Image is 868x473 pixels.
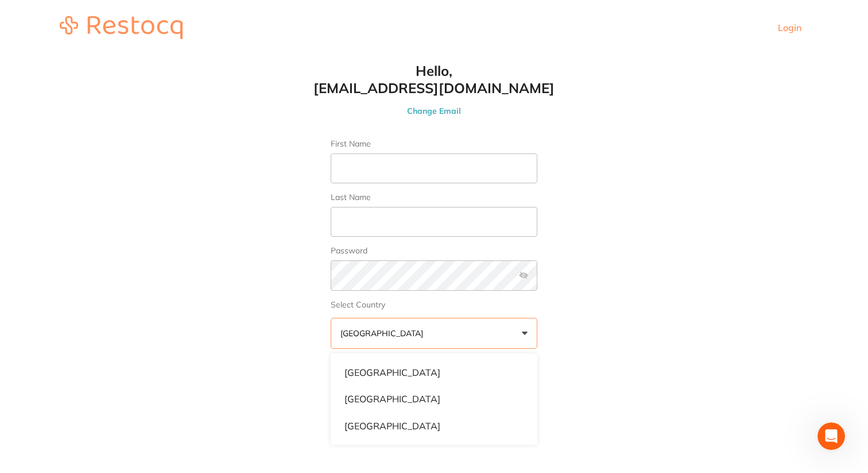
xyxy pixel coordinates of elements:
label: First Name [331,139,537,149]
button: Change Email [308,106,560,116]
img: restocq_logo.svg [60,16,183,39]
label: Password [331,246,537,256]
li: [GEOGRAPHIC_DATA] [335,360,533,384]
label: Select Country [331,300,537,310]
iframe: Intercom live chat [817,422,845,450]
h1: Hello, [EMAIL_ADDRESS][DOMAIN_NAME] [308,62,560,97]
label: Last Name [331,193,537,202]
p: [GEOGRAPHIC_DATA] [340,328,428,339]
a: Login [778,22,801,33]
li: [GEOGRAPHIC_DATA] [335,387,533,411]
li: [GEOGRAPHIC_DATA] [335,414,533,438]
button: [GEOGRAPHIC_DATA] [331,318,537,349]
